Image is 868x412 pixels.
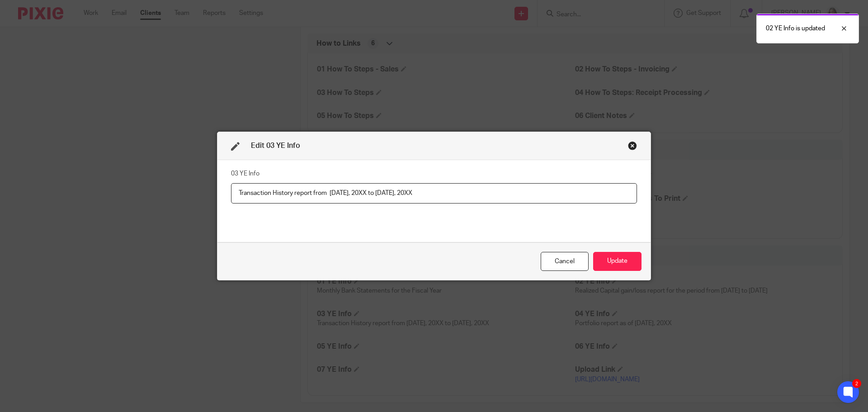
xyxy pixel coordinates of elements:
[251,142,300,149] span: Edit 03 YE Info
[766,24,825,33] p: 02 YE Info is updated
[231,169,259,178] label: 03 YE Info
[541,252,589,271] div: Close this dialog window
[628,141,637,150] div: Close this dialog window
[593,252,642,271] button: Update
[231,183,637,204] input: 03 YE Info
[852,379,861,388] div: 2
